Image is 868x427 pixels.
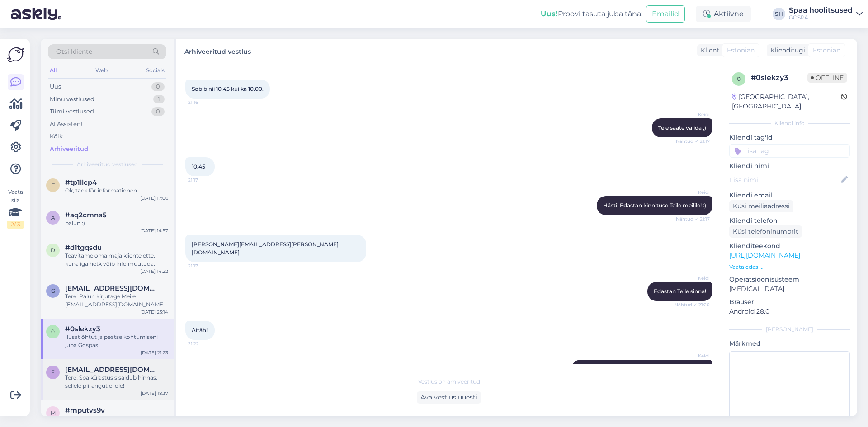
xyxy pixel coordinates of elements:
[789,7,853,14] div: Spaa hoolitsused
[729,297,850,307] p: Brauser
[541,9,642,19] div: Proovi tasuta juba täna:
[65,178,97,187] span: #tp1llcp4
[676,352,710,359] span: Keidi
[676,275,710,282] span: Keidi
[676,189,710,196] span: Keidi
[658,124,706,131] span: Teie saate valida ;)
[65,374,168,390] div: Tere! Spa külastus sisaldub hinnas, sellele piirangut ei ole!
[48,65,58,76] div: All
[676,111,710,118] span: Keidi
[603,202,706,209] span: Hästi! Edastan kinnituse Teile meilile! :)
[65,292,168,309] div: Tere! Palun kirjutage Meile [EMAIL_ADDRESS][DOMAIN_NAME] [PERSON_NAME] Teile edastada päringu!
[729,161,850,171] p: Kliendi nimi
[729,325,850,333] div: [PERSON_NAME]
[188,263,222,269] span: 21:17
[65,366,159,374] span: furija11@inbox.lv
[192,163,205,170] span: 10.45
[654,288,706,295] span: Edastan Teile sinna!
[77,160,138,169] span: Arhiveeritud vestlused
[141,390,168,397] div: [DATE] 18:37
[51,287,55,294] span: g
[732,92,841,111] div: [GEOGRAPHIC_DATA], [GEOGRAPHIC_DATA]
[184,44,251,56] label: Arhiveeritud vestlus
[151,107,165,116] div: 0
[65,406,105,414] span: #mputvs9v
[51,214,55,221] span: a
[151,82,165,91] div: 0
[675,301,710,308] span: Nähtud ✓ 21:20
[729,133,850,142] p: Kliendi tag'id
[7,46,24,63] img: Askly Logo
[188,340,222,347] span: 21:22
[192,85,264,92] span: Sobib nii 10.45 kui ka 10.00.
[51,409,56,416] span: m
[418,378,480,386] span: Vestlus on arhiveeritud
[50,120,83,129] div: AI Assistent
[94,65,109,76] div: Web
[729,339,850,348] p: Märkmed
[729,119,850,127] div: Kliendi info
[56,47,92,56] span: Otsi kliente
[7,221,24,229] div: 2 / 3
[773,8,785,20] div: SH
[50,82,61,91] div: Uus
[751,72,807,83] div: # 0slekzy3
[789,7,863,21] a: Spaa hoolitsusedGOSPA
[140,195,168,202] div: [DATE] 17:06
[729,263,850,271] p: Vaata edasi ...
[696,6,751,22] div: Aktiivne
[729,216,850,225] p: Kliendi telefon
[729,275,850,284] p: Operatsioonisüsteem
[813,46,840,55] span: Estonian
[729,241,850,251] p: Klienditeekond
[153,95,165,104] div: 1
[807,73,847,83] span: Offline
[188,177,222,183] span: 21:17
[767,46,805,55] div: Klienditugi
[65,252,168,268] div: Teavitame oma maja kliente ette, kuna iga hetk võib info muutuda.
[50,145,88,154] div: Arhiveeritud
[65,325,100,333] span: #0slekzy3
[65,219,168,227] div: palun :)
[192,241,339,256] a: [PERSON_NAME][EMAIL_ADDRESS][PERSON_NAME][DOMAIN_NAME]
[50,107,94,116] div: Tiimi vestlused
[727,46,755,55] span: Estonian
[789,14,853,21] div: GOSPA
[51,328,55,335] span: 0
[50,132,63,141] div: Kõik
[188,99,222,106] span: 21:16
[65,211,107,219] span: #aq2cmna5
[729,251,800,259] a: [URL][DOMAIN_NAME]
[676,216,710,222] span: Nähtud ✓ 21:17
[51,247,55,253] span: d
[140,227,168,234] div: [DATE] 14:57
[646,5,685,23] button: Emailid
[65,333,168,349] div: Ilusat õhtut ja peatse kohtumiseni juba Gospas!
[140,268,168,275] div: [DATE] 14:22
[65,284,159,292] span: gailetamme@gmail.com
[541,9,558,18] b: Uus!
[52,182,55,188] span: t
[65,244,102,252] span: #d1tgqsdu
[730,175,840,185] input: Lisa nimi
[65,187,168,195] div: Ok, tack för informationen.
[729,284,850,294] p: [MEDICAL_DATA]
[50,95,94,104] div: Minu vestlused
[417,391,481,404] div: Ava vestlus uuesti
[737,75,741,82] span: 0
[697,46,719,55] div: Klient
[141,349,168,356] div: [DATE] 21:23
[51,369,55,375] span: f
[144,65,166,76] div: Socials
[192,327,208,333] span: Aitäh!
[729,191,850,200] p: Kliendi email
[729,225,802,238] div: Küsi telefoninumbrit
[729,307,850,316] p: Android 28.0
[729,144,850,158] input: Lisa tag
[676,138,710,145] span: Nähtud ✓ 21:17
[7,188,24,229] div: Vaata siia
[140,309,168,315] div: [DATE] 23:14
[729,200,793,212] div: Küsi meiliaadressi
